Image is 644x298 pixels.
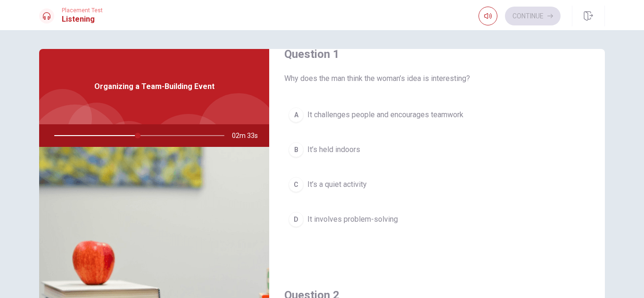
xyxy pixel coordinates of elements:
[284,47,590,62] h4: Question 1
[62,7,103,14] span: Placement Test
[284,103,590,127] button: AIt challenges people and encourages teamwork
[307,109,463,121] span: It challenges people and encourages teamwork
[284,138,590,161] button: BIt’s held indoors
[284,73,590,84] span: Why does the man think the woman’s idea is interesting?
[289,212,304,227] div: D
[94,81,215,92] span: Organizing a Team-Building Event
[232,124,265,147] span: 02m 33s
[62,14,103,25] h1: Listening
[307,214,398,225] span: It involves problem-solving
[289,142,304,157] div: B
[284,173,590,196] button: CIt’s a quiet activity
[284,208,590,231] button: DIt involves problem-solving
[289,177,304,192] div: C
[307,144,360,155] span: It’s held indoors
[307,179,367,190] span: It’s a quiet activity
[289,107,304,122] div: A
